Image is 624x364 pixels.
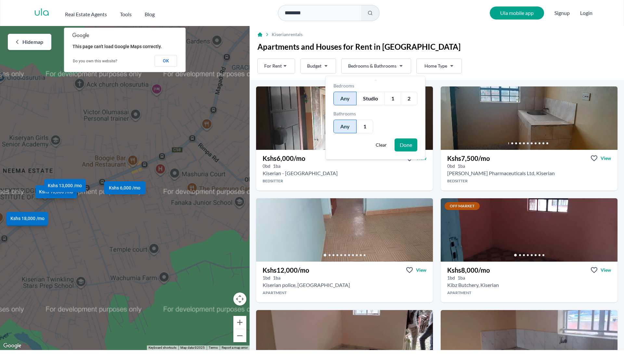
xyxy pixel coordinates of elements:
div: 2 [401,92,417,105]
span: Clear [376,142,387,148]
div: Studio [357,92,384,105]
div: Bathrooms [333,110,417,117]
div: 1 [357,120,373,133]
div: Any [333,120,357,133]
div: Bedrooms [333,83,417,89]
button: Done [395,138,417,151]
div: 1 [384,92,401,105]
div: Any [333,92,357,105]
